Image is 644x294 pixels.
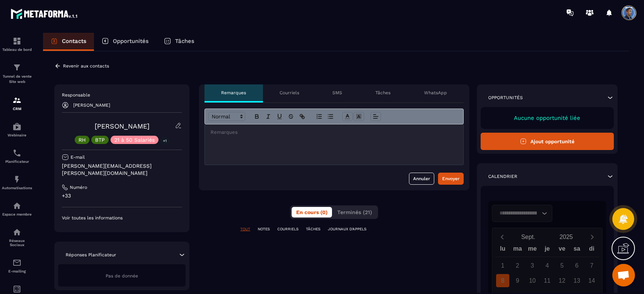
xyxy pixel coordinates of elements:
[2,47,32,52] p: Tableau de bord
[2,196,32,222] a: automationsautomationsEspace membre
[12,201,22,210] img: automations
[156,33,202,51] a: Tâches
[12,122,22,131] img: automations
[442,175,460,182] div: Envoyer
[160,137,169,145] p: +1
[2,116,32,143] a: automationsautomationsWebinaire
[481,133,614,150] button: Ajout opportunité
[43,33,94,51] a: Contacts
[240,227,250,232] p: TOUT
[12,175,22,184] img: automations
[62,92,182,98] p: Responsable
[438,173,464,185] button: Envoyer
[94,33,156,51] a: Opportunités
[62,192,182,199] p: +33
[2,107,32,111] p: CRM
[73,103,110,108] p: [PERSON_NAME]
[2,90,32,116] a: formationformationCRM
[332,90,342,96] p: SMS
[2,31,32,57] a: formationformationTableau de bord
[114,137,155,142] p: 21 à 50 Salariés
[292,207,332,217] button: En cours (0)
[95,137,105,142] p: BTP
[2,169,32,196] a: automationsautomationsAutomatisations
[409,173,434,185] button: Annuler
[2,212,32,216] p: Espace membre
[113,38,149,44] p: Opportunités
[488,115,606,121] p: Aucune opportunité liée
[2,143,32,169] a: schedulerschedulerPlanificateur
[2,57,32,90] a: formationformationTunnel de vente Site web
[306,227,320,232] p: TÂCHES
[2,253,32,279] a: emailemailE-mailing
[106,273,138,279] span: Pas de donnée
[12,258,22,267] img: email
[328,227,366,232] p: JOURNAUX D'APPELS
[221,90,246,96] p: Remarques
[375,90,390,96] p: Tâches
[2,239,32,247] p: Réseaux Sociaux
[12,228,22,237] img: social-network
[424,90,447,96] p: WhatsApp
[175,38,194,44] p: Tâches
[2,133,32,137] p: Webinaire
[258,227,270,232] p: NOTES
[71,154,85,160] p: E-mail
[2,186,32,190] p: Automatisations
[78,137,86,142] p: RH
[488,173,517,179] p: Calendrier
[62,38,86,44] p: Contacts
[277,227,298,232] p: COURRIELS
[12,37,22,46] img: formation
[280,90,299,96] p: Courriels
[63,63,109,69] p: Revenir aux contacts
[337,209,372,215] span: Terminés (21)
[2,222,32,253] a: social-networksocial-networkRéseaux Sociaux
[296,209,327,215] span: En cours (0)
[612,264,635,286] div: Ouvrir le chat
[62,162,182,177] p: [PERSON_NAME][EMAIL_ADDRESS][PERSON_NAME][DOMAIN_NAME]
[70,184,87,190] p: Numéro
[2,159,32,164] p: Planificateur
[2,74,32,84] p: Tunnel de vente Site web
[333,207,377,217] button: Terminés (21)
[12,63,22,72] img: formation
[12,285,22,294] img: accountant
[62,215,182,221] p: Voir toutes les informations
[488,95,523,101] p: Opportunités
[66,252,116,258] p: Réponses Planificateur
[2,269,32,273] p: E-mailing
[11,7,78,20] img: logo
[12,96,22,105] img: formation
[12,149,22,158] img: scheduler
[95,122,149,130] a: [PERSON_NAME]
